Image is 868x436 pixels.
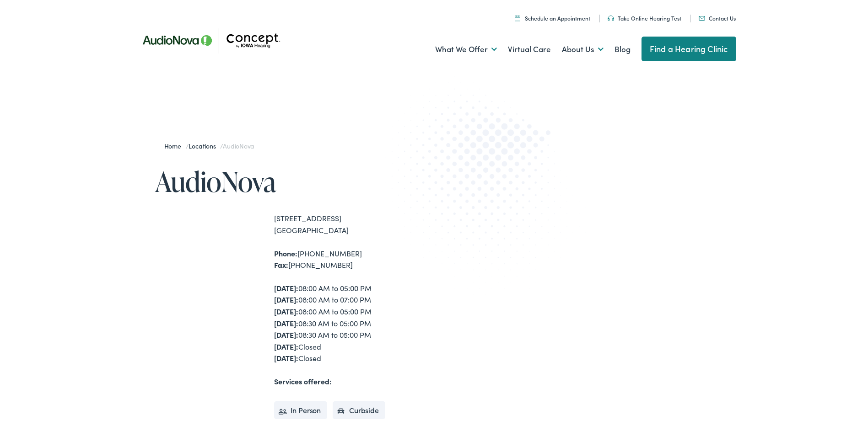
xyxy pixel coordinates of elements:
[608,16,614,21] img: utility icon
[155,166,434,197] h1: AudioNova
[608,14,681,22] a: Take Online Hearing Test
[274,248,297,258] strong: Phone:
[515,14,590,22] a: Schedule an Appointment
[274,213,434,236] div: [STREET_ADDRESS] [GEOGRAPHIC_DATA]
[274,306,298,316] strong: [DATE]:
[699,16,705,21] img: utility icon
[274,282,434,364] div: 08:00 AM to 05:00 PM 08:00 AM to 07:00 PM 08:00 AM to 05:00 PM 08:30 AM to 05:00 PM 08:30 AM to 0...
[435,32,497,66] a: What We Offer
[515,15,520,21] img: A calendar icon to schedule an appointment at Concept by Iowa Hearing.
[274,294,298,304] strong: [DATE]:
[164,141,254,150] span: / /
[274,248,434,271] div: [PHONE_NUMBER] [PHONE_NUMBER]
[274,353,298,363] strong: [DATE]:
[274,376,332,386] strong: Services offered:
[274,341,298,351] strong: [DATE]:
[562,32,604,66] a: About Us
[333,401,385,420] li: Curbside
[189,141,220,150] a: Locations
[274,283,298,293] strong: [DATE]:
[274,330,298,340] strong: [DATE]:
[274,401,328,420] li: In Person
[508,32,551,66] a: Virtual Care
[642,37,736,61] a: Find a Hearing Clinic
[615,32,631,66] a: Blog
[274,318,298,328] strong: [DATE]:
[164,141,186,150] a: Home
[223,141,254,150] span: AudioNova
[699,14,736,22] a: Contact Us
[274,260,288,270] strong: Fax:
